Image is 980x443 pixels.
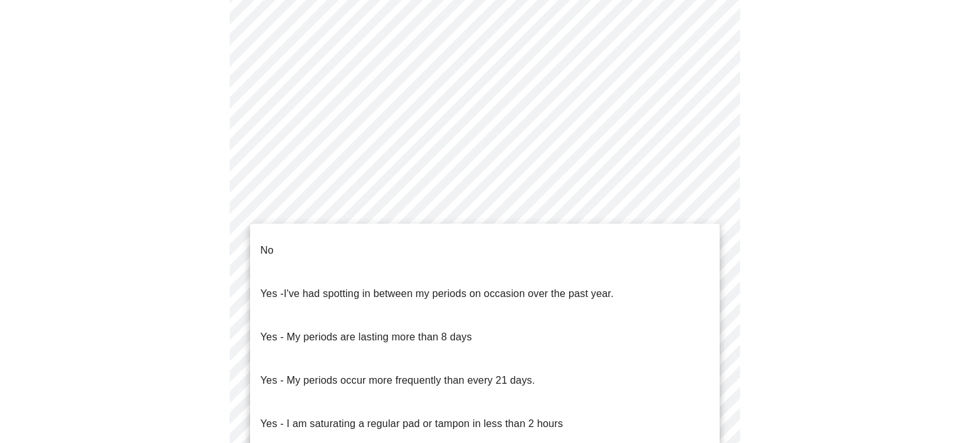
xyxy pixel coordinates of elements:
[284,288,614,299] span: I've had spotting in between my periods on occasion over the past year.
[260,373,535,388] p: Yes - My periods occur more frequently than every 21 days.
[260,416,563,432] p: Yes - I am saturating a regular pad or tampon in less than 2 hours
[260,243,274,258] p: No
[260,286,614,301] p: Yes -
[260,330,472,345] p: Yes - My periods are lasting more than 8 days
